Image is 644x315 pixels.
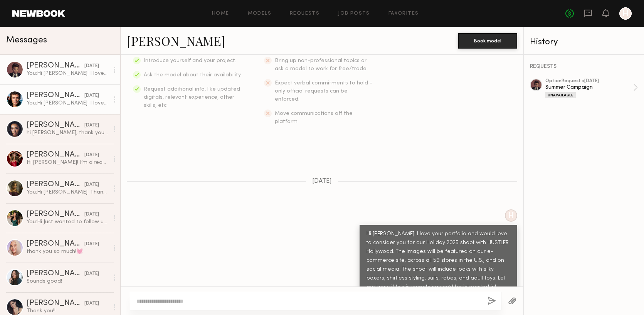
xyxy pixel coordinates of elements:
[27,307,109,315] div: Thank you!!
[458,37,517,44] a: Book model
[84,62,99,70] div: [DATE]
[27,129,109,136] div: hi [PERSON_NAME], thank you so much for reaching out and expressing interest. unfortunately i am ...
[144,58,236,63] span: Introduce yourself and your project.
[27,189,109,196] div: You: Hi [PERSON_NAME]. Thank you for letting us know. We will keep you in mind for future shoots....
[6,36,47,45] span: Messages
[27,181,84,189] div: [PERSON_NAME]
[388,11,419,16] a: Favorites
[275,81,372,102] span: Expect verbal commitments to hold - only official requests can be enforced.
[84,270,99,278] div: [DATE]
[144,87,240,108] span: Request additional info, like updated digitals, relevant experience, other skills, etc.
[530,64,638,69] div: REQUESTS
[275,111,353,124] span: Move communications off the platform.
[144,72,242,77] span: Ask the model about their availability.
[27,99,109,107] div: You: Hi [PERSON_NAME]! I love your portfolio and would love to consider you for our Holiday 2025 ...
[619,7,632,20] a: H
[84,152,99,159] div: [DATE]
[27,211,84,218] div: [PERSON_NAME]
[27,270,84,278] div: [PERSON_NAME]
[338,11,370,16] a: Job Posts
[27,92,84,99] div: [PERSON_NAME]
[84,241,99,248] div: [DATE]
[84,122,99,129] div: [DATE]
[27,240,84,248] div: [PERSON_NAME]
[212,11,229,16] a: Home
[27,218,109,226] div: You: Hi Just wanted to follow up on your availability for [DATE].
[27,159,109,166] div: Hi [PERSON_NAME]! I’m already booked for the 4th. Would love to come next time!
[530,38,638,47] div: History
[545,79,638,98] a: optionRequest •[DATE]Summer CampaignUnavailable
[27,62,84,70] div: [PERSON_NAME]
[27,300,84,307] div: [PERSON_NAME]
[127,32,225,49] a: [PERSON_NAME]
[84,211,99,218] div: [DATE]
[27,248,109,255] div: thank you so much!💓
[27,70,109,77] div: You: Hi [PERSON_NAME]! I love your portfolio and would love to consider you for our Holiday 2025 ...
[248,11,271,16] a: Models
[84,92,99,99] div: [DATE]
[84,181,99,189] div: [DATE]
[545,84,633,91] div: Summer Campaign
[367,230,510,292] div: Hi [PERSON_NAME]! I love your portfolio and would love to consider you for our Holiday 2025 shoot...
[27,121,84,129] div: [PERSON_NAME]
[84,300,99,307] div: [DATE]
[290,11,319,16] a: Requests
[545,92,576,98] div: Unavailable
[312,178,332,185] span: [DATE]
[545,79,633,84] div: option Request • [DATE]
[27,278,109,285] div: Sounds good!
[458,33,517,49] button: Book model
[275,58,368,71] span: Bring up non-professional topics or ask a model to work for free/trade.
[27,151,84,159] div: [PERSON_NAME]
